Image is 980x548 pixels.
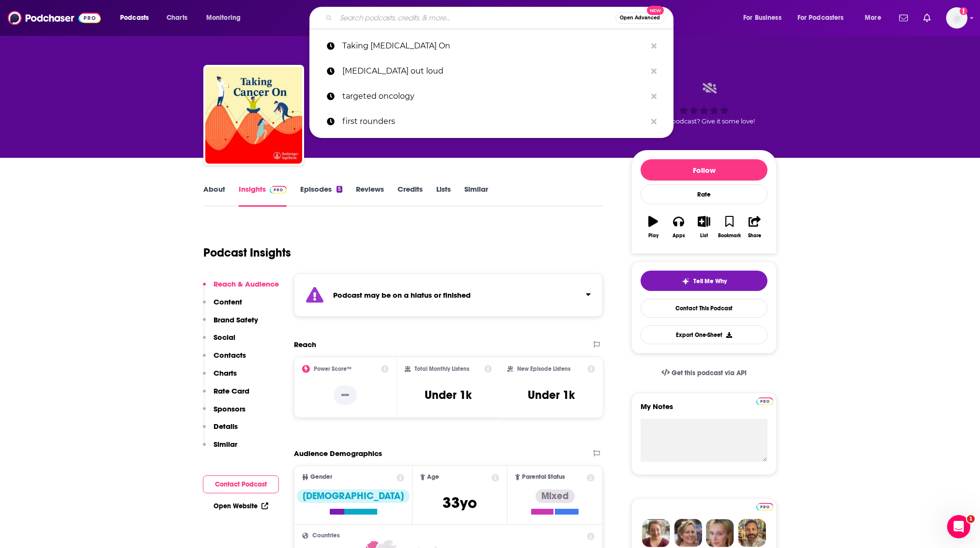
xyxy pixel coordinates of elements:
a: Podchaser - Follow, Share and Rate Podcasts [8,9,101,27]
p: Charts [214,368,237,378]
p: Taking Cancer On [342,33,646,59]
button: Details [203,422,238,440]
a: InsightsPodchaser Pro [239,184,287,207]
p: first rounders [342,109,646,134]
span: Good podcast? Give it some love! [653,118,755,125]
a: Open Website [214,502,268,510]
section: Click to expand status details [294,274,603,317]
img: tell me why sparkle [682,277,689,285]
iframe: Intercom live chat [947,515,970,538]
h3: Under 1k [425,388,472,402]
button: Charts [203,368,237,386]
span: New [647,6,664,15]
a: first rounders [309,109,674,134]
h2: New Episode Listens [517,365,570,372]
p: Content [214,297,242,306]
img: Barbara Profile [674,519,702,547]
button: Brand Safety [203,315,258,333]
div: Rate [641,184,767,204]
h3: Under 1k [528,388,575,402]
div: Mixed [536,489,575,503]
button: Bookmark [717,210,742,244]
div: Good podcast? Give it some love! [631,74,777,134]
img: Jules Profile [706,519,734,547]
span: Podcasts [120,11,149,25]
a: targeted oncology [309,84,674,109]
button: tell me why sparkleTell Me Why [641,271,767,291]
button: open menu [199,10,253,26]
img: Podchaser Pro [270,186,287,194]
a: About [203,184,225,207]
a: [MEDICAL_DATA] out loud [309,59,674,84]
span: Monitoring [206,11,241,25]
a: Show notifications dropdown [919,10,934,26]
p: Similar [214,440,237,449]
button: Apps [666,210,691,244]
a: Episodes5 [300,184,342,207]
span: Logged in as hoffmacv [946,7,967,29]
button: Sponsors [203,404,245,422]
h2: Audience Demographics [294,449,382,458]
span: Age [427,474,439,480]
span: For Podcasters [797,11,844,25]
div: 5 [337,186,342,193]
h1: Podcast Insights [203,245,291,260]
button: open menu [113,10,161,26]
img: Podchaser Pro [756,503,773,511]
svg: Add a profile image [960,7,967,15]
button: Show profile menu [946,7,967,29]
h2: Power Score™ [314,365,352,372]
p: targeted oncology [342,84,646,109]
a: Similar [464,184,488,207]
a: Reviews [356,184,384,207]
img: Sydney Profile [642,519,670,547]
div: Play [648,233,658,239]
p: cancer out loud [342,59,646,84]
button: Play [641,210,666,244]
button: Open AdvancedNew [615,12,664,24]
img: User Profile [946,7,967,29]
span: Open Advanced [620,15,660,20]
button: Contact Podcast [203,475,279,493]
p: Sponsors [214,404,245,413]
a: Get this podcast via API [654,361,754,385]
span: 1 [967,515,975,523]
a: Contact This Podcast [641,299,767,318]
button: Share [742,210,767,244]
button: open menu [791,10,858,26]
p: Rate Card [214,386,249,396]
div: Search podcasts, credits, & more... [319,7,683,29]
span: Tell Me Why [693,277,727,285]
button: Similar [203,440,237,457]
span: Charts [167,11,187,25]
strong: Podcast may be on a hiatus or finished [333,290,471,300]
span: Parental Status [522,474,565,480]
span: More [865,11,881,25]
p: Brand Safety [214,315,258,324]
a: Show notifications dropdown [895,10,912,26]
p: -- [334,385,357,405]
button: Social [203,333,235,350]
button: Contacts [203,350,246,368]
span: Countries [312,533,340,539]
button: Content [203,297,242,315]
img: Podchaser Pro [756,397,773,405]
label: My Notes [641,402,767,419]
img: Jon Profile [738,519,766,547]
div: Bookmark [718,233,741,239]
img: Taking Cancer On [205,67,302,164]
a: Pro website [756,502,773,511]
p: Social [214,333,235,342]
h2: Reach [294,340,316,349]
a: Lists [436,184,451,207]
span: Gender [310,474,332,480]
span: 33 yo [443,493,477,512]
button: Follow [641,159,767,181]
div: List [700,233,708,239]
button: Export One-Sheet [641,325,767,344]
div: Apps [673,233,685,239]
h2: Total Monthly Listens [414,365,469,372]
span: Get this podcast via API [672,369,747,377]
p: Details [214,422,238,431]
